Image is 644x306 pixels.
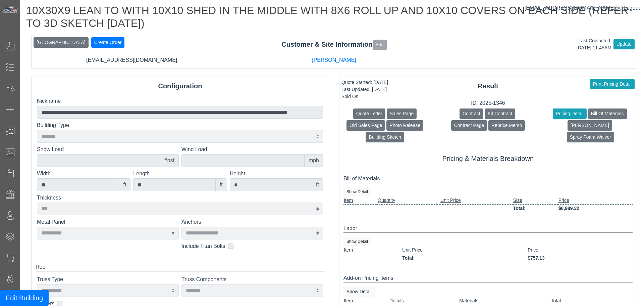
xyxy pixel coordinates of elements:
label: Snow Load [37,145,179,154]
h5: Pricing & Materials Breakdown [343,155,633,163]
label: Length [133,170,227,178]
button: Quote Letter [353,108,385,119]
button: Edit [373,40,387,50]
td: Total: [513,205,558,213]
label: Nickname [37,97,323,105]
div: Roof [36,263,325,271]
button: Show Detail [343,187,371,196]
button: [GEOGRAPHIC_DATA] [34,37,89,48]
button: Bill Of Materials [588,108,627,119]
button: Show Detail [343,237,371,246]
div: Sold On: [341,93,388,100]
button: Contract Page [451,120,487,131]
div: ID: 2025-1346 [339,99,637,107]
td: $6,989.32 [558,205,633,213]
div: ft [312,178,323,191]
button: Spray Foam Waiver [567,132,614,142]
td: Item [343,196,377,205]
div: mph [304,154,323,167]
span: Logout [624,5,640,11]
button: Update [613,39,635,49]
button: Contract [460,108,483,119]
div: Add-on Pricing Items [343,274,633,282]
div: Last Contacted: [DATE] 11:45AM [577,37,611,51]
label: Truss Type [37,275,179,283]
label: Width [37,170,130,178]
div: Bill of Materials [343,175,633,183]
a: [PERSON_NAME] [312,57,356,63]
button: Kit Contract [485,108,515,119]
td: Total: [402,254,527,262]
td: Item [343,246,402,254]
button: Building Sketch [366,132,404,142]
td: Quantity [377,196,440,205]
div: ft [215,178,227,191]
div: Quote Started: [DATE] [341,79,388,86]
button: Pricing Detail [553,108,586,119]
div: #psf [160,154,179,167]
button: Photo Release [386,120,423,131]
label: Metal Panel [37,218,179,226]
button: Reprice Memo [488,120,525,131]
td: $757.13 [527,254,633,262]
div: [EMAIL_ADDRESS][DOMAIN_NAME] [31,56,233,64]
td: Details [389,297,459,305]
td: Total [550,297,633,305]
td: Size [513,196,558,205]
label: Height [230,170,323,178]
div: Last Updated: [DATE] [341,86,388,93]
label: Wind Load [181,145,323,154]
h1: 10X30X9 LEAN TO WITH 10X10 SHED IN THE MIDDLE WITH 8X6 ROLL UP AND 10X10 COVERS ON EACH SIDE (REF... [26,4,642,32]
label: Include Titan Bolts [181,242,225,250]
td: Price [558,196,633,205]
button: Show Detail [343,287,375,297]
td: Item [343,297,389,305]
button: Old Sales Page [346,120,385,131]
div: Labor [343,224,633,233]
div: Customer & Site Information [32,39,637,50]
label: Anchors [181,218,323,226]
td: Materials [459,297,550,305]
td: Unit Price [440,196,513,205]
div: | [525,4,640,12]
div: Result [339,81,637,91]
td: Price [527,246,633,254]
label: Thickness [37,194,323,202]
div: ft [119,178,130,191]
td: Unit Price [402,246,527,254]
button: [PERSON_NAME] [568,120,612,131]
button: Create Order [91,37,125,48]
a: [EMAIL_ADDRESS][DOMAIN_NAME] [525,5,622,11]
img: Metals Direct Inc Logo [2,6,19,13]
button: Print Pricing Detail [590,79,635,89]
label: Building Type [37,121,323,129]
label: Truss Components [181,275,323,283]
button: Sales Page [387,108,417,119]
div: Configuration [32,81,329,91]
